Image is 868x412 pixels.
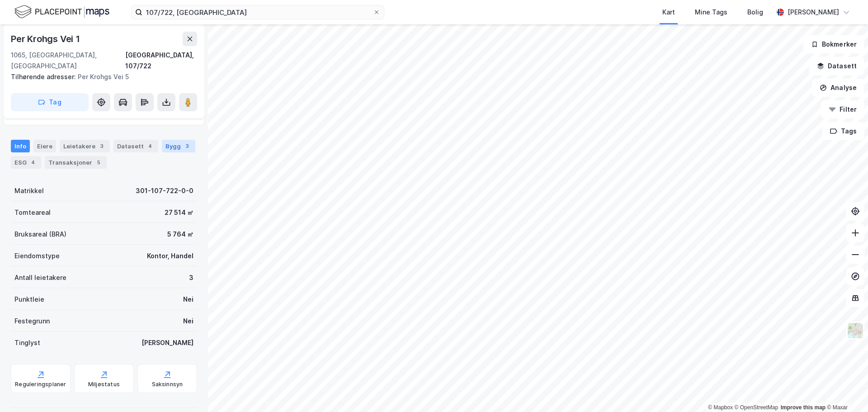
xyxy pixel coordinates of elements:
iframe: Chat Widget [823,369,868,412]
div: [PERSON_NAME] [142,337,193,348]
span: Tilhørende adresser: [11,73,78,81]
div: Festegrunn [14,316,50,327]
div: Antall leietakere [14,272,66,283]
div: Kontrollprogram for chat [823,369,868,412]
div: Per Krohgs Vei 1 [11,32,82,46]
div: Punktleie [14,294,44,305]
a: Improve this map [781,404,826,411]
img: Z [847,322,864,339]
a: Mapbox [708,404,733,411]
button: Analyse [812,79,864,97]
div: 301-107-722-0-0 [136,185,193,196]
div: Nei [183,294,193,305]
div: Tomteareal [14,207,51,218]
a: OpenStreetMap [735,404,778,411]
div: ESG [11,156,41,169]
div: Saksinnsyn [152,381,183,388]
div: 5 [94,158,103,167]
button: Filter [821,100,864,118]
div: 3 [189,272,193,283]
div: 3 [183,142,192,151]
div: [PERSON_NAME] [788,7,839,18]
button: Tags [822,122,864,140]
button: Bokmerker [803,35,864,53]
img: logo.f888ab2527a4732fd821a326f86c7f29.svg [14,4,109,20]
button: Datasett [809,57,864,75]
div: Kontor, Handel [147,251,193,261]
div: Matrikkel [14,185,44,196]
div: Bygg [162,140,195,152]
div: Bruksareal (BRA) [14,229,66,240]
div: 27 514 ㎡ [165,207,193,218]
div: Nei [183,316,193,327]
div: Leietakere [60,140,110,152]
button: Tag [11,93,89,111]
div: [GEOGRAPHIC_DATA], 107/722 [125,50,197,71]
div: 4 [28,158,38,167]
div: Per Krohgs Vei 5 [11,71,190,82]
div: Reguleringsplaner [15,381,66,388]
div: Transaksjoner [45,156,107,169]
div: Tinglyst [14,337,40,348]
input: Søk på adresse, matrikkel, gårdeiere, leietakere eller personer [142,5,373,19]
div: Eiendomstype [14,251,60,261]
div: Kart [662,7,675,18]
div: Info [11,140,30,152]
div: Mine Tags [695,7,727,18]
div: Eiere [33,140,56,152]
div: 4 [146,142,155,151]
div: 3 [97,142,106,151]
div: Datasett [113,140,158,152]
div: Miljøstatus [88,381,120,388]
div: 5 764 ㎡ [167,229,193,240]
div: Bolig [747,7,763,18]
div: 1065, [GEOGRAPHIC_DATA], [GEOGRAPHIC_DATA] [11,50,125,71]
